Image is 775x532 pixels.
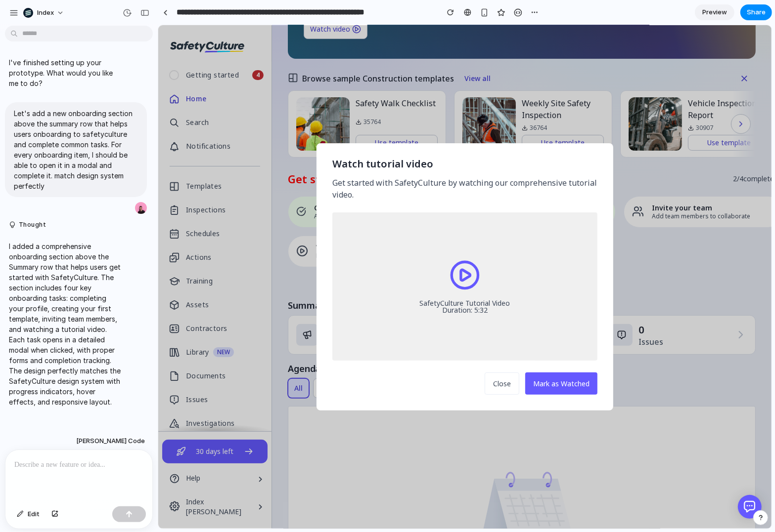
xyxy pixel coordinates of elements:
span: Close [335,354,353,363]
button: [PERSON_NAME] Code [73,432,148,450]
p: I added a comprehensive onboarding section above the Summary row that helps users get started wit... [9,241,123,407]
button: Mark as Watched [367,347,439,369]
button: Share [740,4,772,20]
a: Preview [695,4,734,20]
p: Let's add a new onboarding section above the summary row that helps users onboarding to safetycul... [14,108,138,191]
p: Get started with SafetyCulture by watching our comprehensive tutorial video. [174,152,439,175]
span: Mark as Watched [375,354,431,363]
h2: Watch tutorial video [174,134,439,144]
button: Edit [12,506,45,522]
span: Preview [702,7,727,17]
p: SafetyCulture Tutorial Video Duration: 5:32 [262,275,352,288]
p: I've finished setting up your prototype. What would you like me to do? [9,57,123,88]
button: Index [19,5,69,21]
span: Index [37,8,54,18]
button: Close [326,347,361,369]
span: Share [747,7,766,17]
span: [PERSON_NAME] Code [76,436,145,446]
span: Edit [28,509,40,519]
